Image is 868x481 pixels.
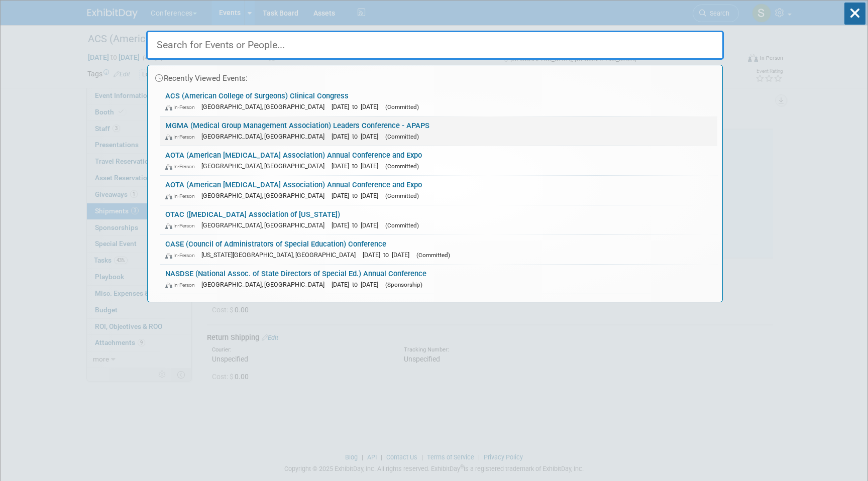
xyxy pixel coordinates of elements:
span: [GEOGRAPHIC_DATA], [GEOGRAPHIC_DATA] [201,221,330,229]
a: MGMA (Medical Group Management Association) Leaders Conference - APAPS In-Person [GEOGRAPHIC_DATA... [160,116,717,146]
span: [DATE] to [DATE] [332,192,383,199]
span: (Committed) [385,103,419,110]
span: [DATE] to [DATE] [332,162,383,170]
span: [DATE] to [DATE] [332,103,383,110]
span: In-Person [165,134,199,140]
span: (Committed) [385,133,419,140]
span: [DATE] to [DATE] [363,251,414,259]
div: Recently Viewed Events: [153,65,717,87]
a: NASDSE (National Assoc. of State Directors of Special Ed.) Annual Conference In-Person [GEOGRAPHI... [160,265,717,294]
span: [US_STATE][GEOGRAPHIC_DATA], [GEOGRAPHIC_DATA] [201,251,361,259]
span: [GEOGRAPHIC_DATA], [GEOGRAPHIC_DATA] [201,103,330,110]
span: In-Person [165,193,199,199]
a: OTAC ([MEDICAL_DATA] Association of [US_STATE]) In-Person [GEOGRAPHIC_DATA], [GEOGRAPHIC_DATA] [D... [160,205,717,234]
span: In-Person [165,282,199,288]
input: Search for Events or People... [146,31,724,60]
span: (Committed) [416,252,450,259]
span: In-Person [165,163,199,170]
span: (Sponsorship) [385,281,422,288]
span: (Committed) [385,163,419,170]
span: In-Person [165,104,199,110]
a: ACS (American College of Surgeons) Clinical Congress In-Person [GEOGRAPHIC_DATA], [GEOGRAPHIC_DAT... [160,87,717,116]
span: [DATE] to [DATE] [332,133,383,140]
span: (Committed) [385,192,419,199]
a: CASE (Council of Administrators of Special Education) Conference In-Person [US_STATE][GEOGRAPHIC_... [160,235,717,264]
span: (Committed) [385,222,419,229]
span: In-Person [165,252,199,259]
a: AOTA (American [MEDICAL_DATA] Association) Annual Conference and Expo In-Person [GEOGRAPHIC_DATA]... [160,176,717,205]
a: AOTA (American [MEDICAL_DATA] Association) Annual Conference and Expo In-Person [GEOGRAPHIC_DATA]... [160,146,717,175]
span: [GEOGRAPHIC_DATA], [GEOGRAPHIC_DATA] [201,133,330,140]
span: [GEOGRAPHIC_DATA], [GEOGRAPHIC_DATA] [201,162,330,170]
span: [DATE] to [DATE] [332,221,383,229]
span: [GEOGRAPHIC_DATA], [GEOGRAPHIC_DATA] [201,281,330,288]
span: [DATE] to [DATE] [332,281,383,288]
span: In-Person [165,222,199,229]
span: [GEOGRAPHIC_DATA], [GEOGRAPHIC_DATA] [201,192,330,199]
